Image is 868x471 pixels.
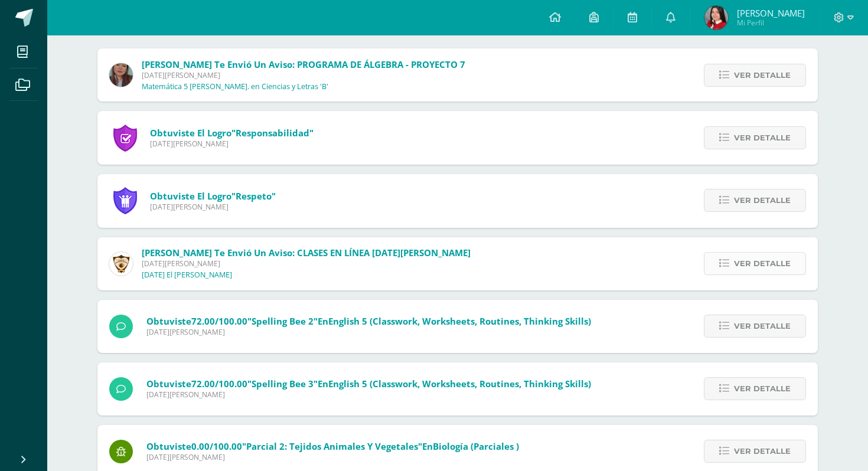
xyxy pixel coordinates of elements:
[191,378,247,390] span: 72.00/100.00
[734,440,791,462] span: Ver detalle
[146,390,591,400] span: [DATE][PERSON_NAME]
[150,202,276,212] span: [DATE][PERSON_NAME]
[150,190,276,202] span: Obtuviste el logro
[734,189,791,211] span: Ver detalle
[247,315,318,327] span: "Spelling Bee 2"
[142,70,465,80] span: [DATE][PERSON_NAME]
[191,315,247,327] span: 72.00/100.00
[150,127,314,139] span: Obtuviste el logro
[142,270,232,280] p: [DATE] El [PERSON_NAME]
[146,378,591,390] span: Obtuviste en
[734,253,791,274] span: Ver detalle
[109,252,133,276] img: a46afb417ae587891c704af89211ce97.png
[328,315,591,327] span: English 5 (Classwork, worksheets, routines, thinking skills)
[734,315,791,337] span: Ver detalle
[146,440,519,452] span: Obtuviste en
[433,440,519,452] span: Biología (Parciales )
[231,127,314,139] span: "Responsabilidad"
[734,378,791,400] span: Ver detalle
[734,64,791,86] span: Ver detalle
[146,452,519,462] span: [DATE][PERSON_NAME]
[737,7,805,19] span: [PERSON_NAME]
[146,315,591,327] span: Obtuviste en
[734,127,791,149] span: Ver detalle
[142,82,328,91] p: Matemática 5 [PERSON_NAME]. en Ciencias y Letras 'B'
[142,259,471,269] span: [DATE][PERSON_NAME]
[231,190,276,202] span: "Respeto"
[142,247,471,259] span: [PERSON_NAME] te envió un aviso: CLASES EN LÍNEA [DATE][PERSON_NAME]
[150,139,314,149] span: [DATE][PERSON_NAME]
[328,378,591,390] span: English 5 (Classwork, worksheets, routines, thinking skills)
[109,63,133,87] img: 56a73a1a4f15c79f6dbfa4a08ea075c8.png
[247,378,318,390] span: "Spelling Bee 3"
[146,327,591,337] span: [DATE][PERSON_NAME]
[704,6,728,30] img: 42d96c7741d2f04471877b2121bbfa91.png
[191,440,242,452] span: 0.00/100.00
[737,18,805,28] span: Mi Perfil
[242,440,422,452] span: "Parcial 2: Tejidos animales y vegetales"
[142,58,465,70] span: [PERSON_NAME] te envió un aviso: PROGRAMA DE ÁLGEBRA - PROYECTO 7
